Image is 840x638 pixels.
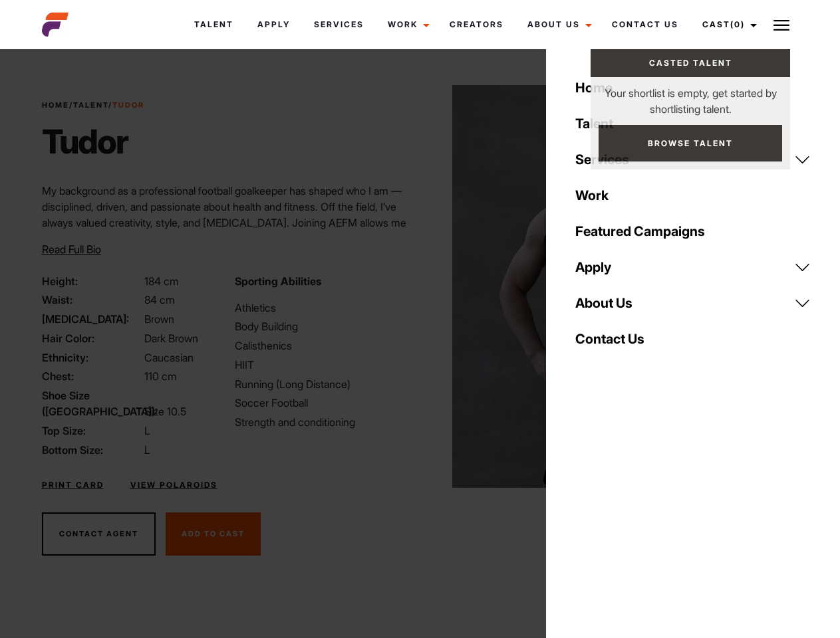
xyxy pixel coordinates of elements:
a: Featured Campaigns [567,213,819,249]
strong: Sporting Abilities [235,274,321,288]
span: L [144,443,150,457]
span: Bottom Size: [42,442,142,458]
a: Apply [567,249,819,285]
span: / / [42,100,144,111]
a: View Polaroids [130,479,217,491]
a: Contact Us [600,7,690,43]
a: About Us [567,285,819,321]
span: Dark Brown [144,332,198,345]
strong: Tudor [112,100,144,110]
span: Height: [42,273,142,289]
span: [MEDICAL_DATA]: [42,311,142,327]
li: HIIT [235,357,412,373]
h1: Tudor [42,122,144,161]
a: Browse Talent [599,125,782,161]
a: Talent [182,7,245,43]
a: Print Card [42,479,104,491]
a: Work [567,177,819,213]
p: My background as a professional football goalkeeper has shaped who I am — disciplined, driven, an... [42,183,412,263]
button: Add To Cast [166,512,261,556]
span: 110 cm [144,370,177,383]
a: Work [376,7,438,43]
span: Waist: [42,292,142,308]
span: Hair Color: [42,330,142,346]
span: Top Size: [42,423,142,439]
li: Body Building [235,318,412,334]
span: Caucasian [144,351,194,364]
a: Talent [73,100,108,110]
a: Cast(0) [690,7,765,43]
li: Strength and conditioning [235,414,412,430]
span: 184 cm [144,274,179,288]
span: Chest: [42,368,142,384]
a: Home [567,70,819,106]
a: Contact Us [567,321,819,357]
span: Add To Cast [182,529,245,538]
a: About Us [515,7,600,43]
span: Brown [144,312,174,326]
a: Home [42,100,69,110]
a: Creators [438,7,515,43]
a: Talent [567,106,819,142]
button: Contact Agent [42,512,156,556]
button: Read Full Bio [42,241,101,257]
span: Read Full Bio [42,243,101,256]
a: Casted Talent [591,49,790,77]
p: Your shortlist is empty, get started by shortlisting talent. [591,77,790,117]
li: Running (Long Distance) [235,376,412,392]
a: Services [302,7,376,43]
span: L [144,424,150,437]
span: Ethnicity: [42,350,142,366]
a: Services [567,142,819,177]
span: 84 cm [144,293,175,306]
span: (0) [730,19,745,29]
li: Soccer Football [235,395,412,411]
img: cropped-aefm-brand-fav-22-square.png [42,11,69,38]
li: Calisthenics [235,338,412,354]
li: Athletics [235,300,412,316]
a: Apply [245,7,302,43]
img: Burger icon [773,17,789,33]
span: Size 10.5 [144,405,186,418]
span: Shoe Size ([GEOGRAPHIC_DATA]): [42,387,142,419]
